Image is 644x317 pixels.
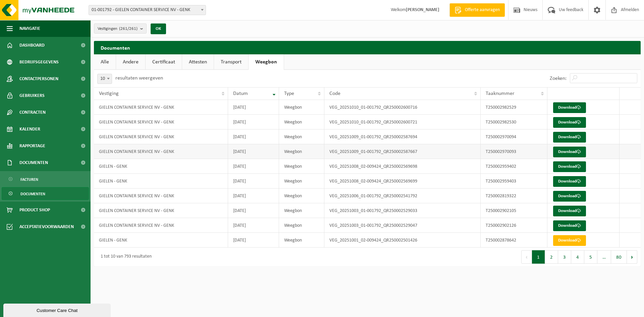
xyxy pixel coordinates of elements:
[553,191,586,202] a: Download
[228,203,279,218] td: [DATE]
[19,37,45,54] span: Dashboard
[94,129,228,144] td: GIELEN CONTAINER SERVICE NV - GENK
[115,75,163,81] label: resultaten weergeven
[571,250,584,264] button: 4
[228,233,279,248] td: [DATE]
[19,121,40,138] span: Kalender
[2,187,89,200] a: Documenten
[279,115,324,129] td: Weegbon
[19,154,48,171] span: Documenten
[481,218,547,233] td: T250002902126
[228,174,279,189] td: [DATE]
[324,159,481,174] td: VEG_20251008_02-009424_QR250002569698
[97,251,152,263] div: 1 tot 10 van 793 resultaten
[279,233,324,248] td: Weegbon
[481,100,547,115] td: T250002982529
[627,250,637,264] button: Next
[94,54,116,70] a: Alle
[553,102,586,113] a: Download
[279,174,324,189] td: Weegbon
[279,100,324,115] td: Weegbon
[481,115,547,129] td: T250002982530
[463,7,501,13] span: Offerte aanvragen
[324,203,481,218] td: VEG_20251003_01-001792_QR250002529033
[481,129,547,144] td: T250002970094
[94,159,228,174] td: GIELEN - GENK
[553,161,586,172] a: Download
[249,54,284,70] a: Weegbon
[558,250,571,264] button: 3
[597,250,611,264] span: …
[182,54,214,70] a: Attesten
[228,115,279,129] td: [DATE]
[481,233,547,248] td: T250002878642
[94,100,228,115] td: GIELEN CONTAINER SERVICE NV - GENK
[279,159,324,174] td: Weegbon
[20,188,45,200] span: Documenten
[94,174,228,189] td: GIELEN - GENK
[228,100,279,115] td: [DATE]
[279,189,324,203] td: Weegbon
[99,91,119,96] span: Vestiging
[324,218,481,233] td: VEG_20251003_01-001792_QR250002529047
[324,174,481,189] td: VEG_20251008_02-009424_QR250002569699
[98,74,112,84] span: 10
[3,302,112,317] iframe: chat widget
[553,206,586,216] a: Download
[94,41,641,54] h2: Documenten
[553,220,586,231] a: Download
[98,24,138,34] span: Vestigingen
[228,144,279,159] td: [DATE]
[481,159,547,174] td: T250002959402
[19,138,45,154] span: Rapportage
[228,159,279,174] td: [DATE]
[329,91,340,96] span: Code
[116,54,145,70] a: Andere
[94,23,147,34] button: Vestigingen(261/261)
[279,144,324,159] td: Weegbon
[2,173,89,186] a: Facturen
[94,203,228,218] td: GIELEN CONTAINER SERVICE NV - GENK
[553,132,586,143] a: Download
[532,250,545,264] button: 1
[324,189,481,203] td: VEG_20251006_01-001792_QR250002541792
[584,250,597,264] button: 5
[19,202,50,218] span: Product Shop
[553,117,586,128] a: Download
[279,218,324,233] td: Weegbon
[279,129,324,144] td: Weegbon
[214,54,248,70] a: Transport
[94,218,228,233] td: GIELEN CONTAINER SERVICE NV - GENK
[521,250,532,264] button: Previous
[228,129,279,144] td: [DATE]
[553,147,586,157] a: Download
[89,5,206,15] span: 01-001792 - GIELEN CONTAINER SERVICE NV - GENK
[151,23,166,34] button: OK
[19,104,46,121] span: Contracten
[233,91,248,96] span: Datum
[228,218,279,233] td: [DATE]
[94,115,228,129] td: GIELEN CONTAINER SERVICE NV - GENK
[324,100,481,115] td: VEG_20251010_01-001792_QR250002600716
[97,74,112,84] span: 10
[324,233,481,248] td: VEG_20251001_02-009424_QR250002501426
[19,218,74,235] span: Acceptatievoorwaarden
[611,250,627,264] button: 80
[94,233,228,248] td: GIELEN - GENK
[94,144,228,159] td: GIELEN CONTAINER SERVICE NV - GENK
[19,70,58,87] span: Contactpersonen
[481,189,547,203] td: T250002819322
[19,54,59,70] span: Bedrijfsgegevens
[94,189,228,203] td: GIELEN CONTAINER SERVICE NV - GENK
[284,91,294,96] span: Type
[486,91,515,96] span: Taaknummer
[550,76,567,81] label: Zoeken:
[545,250,558,264] button: 2
[324,144,481,159] td: VEG_20251009_01-001792_QR250002587667
[19,20,40,37] span: Navigatie
[449,3,505,17] a: Offerte aanvragen
[119,27,138,31] count: (261/261)
[228,189,279,203] td: [DATE]
[324,115,481,129] td: VEG_20251010_01-001792_QR250002600721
